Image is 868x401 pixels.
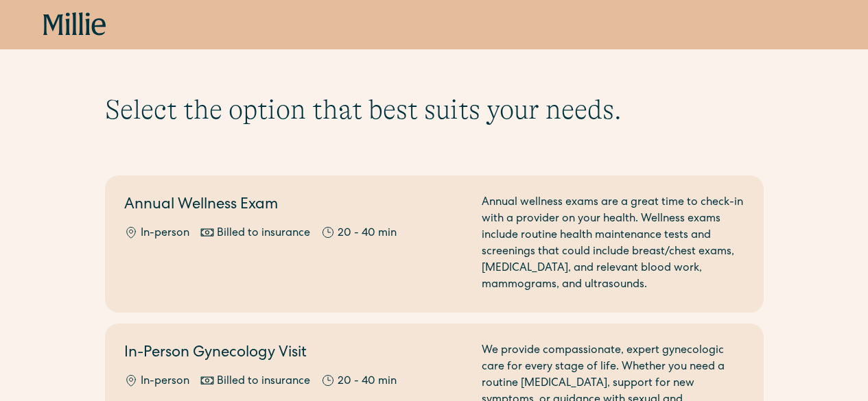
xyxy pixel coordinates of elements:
h1: Select the option that best suits your needs. [105,93,764,126]
div: Annual wellness exams are a great time to check-in with a provider on your health. Wellness exams... [482,195,744,293]
a: Annual Wellness ExamIn-personBilled to insurance20 - 40 minAnnual wellness exams are a great time... [105,175,764,313]
div: In-person [141,374,189,390]
h2: In-Person Gynecology Visit [124,343,465,365]
div: Billed to insurance [217,226,310,242]
div: 20 - 40 min [338,226,397,242]
div: 20 - 40 min [338,374,397,390]
h2: Annual Wellness Exam [124,195,465,217]
div: In-person [141,226,189,242]
div: Billed to insurance [217,374,310,390]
